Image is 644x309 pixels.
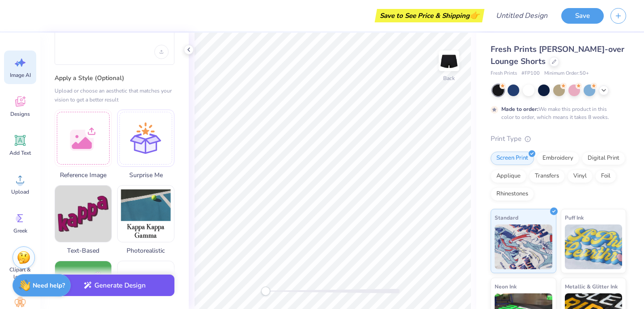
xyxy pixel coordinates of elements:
[443,74,455,82] div: Back
[495,224,552,269] img: Standard
[5,266,35,280] span: Clipart & logos
[489,7,555,25] input: Untitled Design
[154,45,169,59] div: Upload image
[55,74,174,83] label: Apply a Style (Optional)
[491,152,534,165] div: Screen Print
[537,152,579,165] div: Embroidery
[495,213,518,222] span: Standard
[561,8,604,24] button: Save
[55,170,112,180] span: Reference Image
[495,282,517,291] span: Neon Ink
[529,169,565,183] div: Transfers
[55,275,174,296] button: Generate Design
[501,106,538,113] strong: Made to order:
[521,70,540,77] span: # FP100
[491,134,626,144] div: Print Type
[491,44,624,67] span: Fresh Prints [PERSON_NAME]-over Lounge Shorts
[582,152,625,165] div: Digital Print
[440,52,458,70] img: Back
[261,287,270,296] div: Accessibility label
[10,110,30,118] span: Designs
[11,188,29,195] span: Upload
[491,187,534,201] div: Rhinestones
[595,169,616,183] div: Foil
[565,282,618,291] span: Metallic & Glitter Ink
[544,70,589,77] span: Minimum Order: 50 +
[491,169,526,183] div: Applique
[10,72,31,79] span: Image AI
[55,246,112,255] span: Text-Based
[568,169,593,183] div: Vinyl
[501,105,611,121] div: We make this product in this color to order, which means it takes 8 weeks.
[117,246,174,255] span: Photorealistic
[13,227,27,234] span: Greek
[565,224,623,269] img: Puff Ink
[33,281,65,290] strong: Need help?
[118,186,174,242] img: Photorealistic
[491,70,517,77] span: Fresh Prints
[470,10,479,21] span: 👉
[55,86,174,104] div: Upload or choose an aesthetic that matches your vision to get a better result
[117,170,174,180] span: Surprise Me
[55,186,111,242] img: Text-Based
[9,149,31,157] span: Add Text
[377,9,482,22] div: Save to See Price & Shipping
[565,213,584,222] span: Puff Ink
